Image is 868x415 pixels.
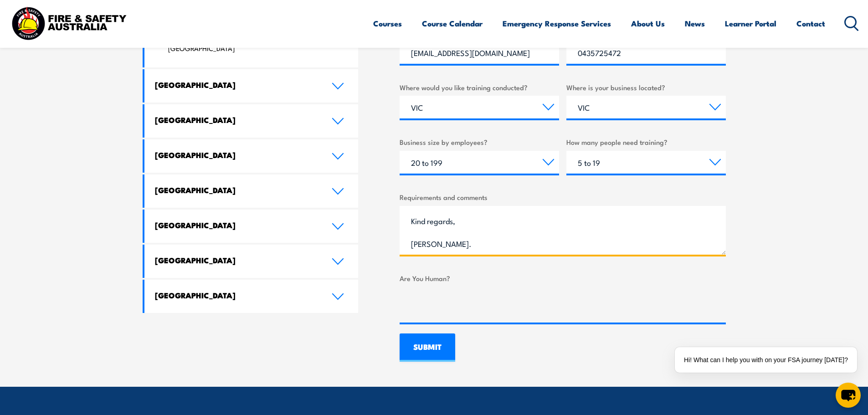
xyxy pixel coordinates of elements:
[155,150,318,160] h4: [GEOGRAPHIC_DATA]
[155,220,318,230] h4: [GEOGRAPHIC_DATA]
[400,192,726,202] label: Requirements and comments
[631,11,665,36] a: About Us
[400,333,455,362] input: SUBMIT
[155,80,318,90] h4: [GEOGRAPHIC_DATA]
[373,11,402,36] a: Courses
[400,273,726,283] label: Are You Human?
[503,11,611,36] a: Emergency Response Services
[144,139,359,173] a: [GEOGRAPHIC_DATA]
[144,245,359,278] a: [GEOGRAPHIC_DATA]
[725,11,776,36] a: Learner Portal
[685,11,705,36] a: News
[836,383,861,408] button: chat-button
[144,174,359,208] a: [GEOGRAPHIC_DATA]
[144,69,359,102] a: [GEOGRAPHIC_DATA]
[155,115,318,125] h4: [GEOGRAPHIC_DATA]
[155,290,318,300] h4: [GEOGRAPHIC_DATA]
[144,104,359,138] a: [GEOGRAPHIC_DATA]
[400,82,559,92] label: Where would you like training conducted?
[566,137,726,147] label: How many people need training?
[796,11,825,36] a: Contact
[144,280,359,313] a: [GEOGRAPHIC_DATA]
[155,255,318,265] h4: [GEOGRAPHIC_DATA]
[422,11,483,36] a: Course Calendar
[155,185,318,195] h4: [GEOGRAPHIC_DATA]
[675,347,857,373] div: Hi! What can I help you with on your FSA journey [DATE]?
[400,287,538,323] iframe: reCAPTCHA
[566,82,726,92] label: Where is your business located?
[144,210,359,243] a: [GEOGRAPHIC_DATA]
[400,137,559,147] label: Business size by employees?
